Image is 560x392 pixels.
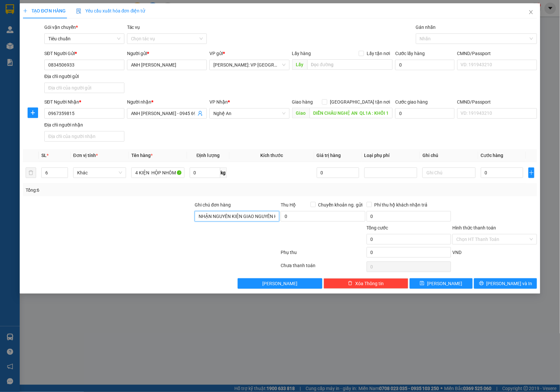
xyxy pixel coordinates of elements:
[410,278,473,289] button: save[PERSON_NAME]
[198,111,203,116] span: user-add
[395,51,425,56] label: Cước lấy hàng
[474,278,537,289] button: printer[PERSON_NAME] và In
[213,60,286,70] span: Hồ Chí Minh: VP Quận Tân Bình
[127,25,140,30] label: Tác vụ
[486,280,532,287] span: [PERSON_NAME] và In
[44,98,124,106] div: SĐT Người Nhận
[23,8,66,13] span: TẠO ĐƠN HÀNG
[355,280,384,287] span: Xóa Thông tin
[324,278,408,289] button: deleteXóa Thông tin
[281,202,296,207] span: Thu Hộ
[280,262,366,273] div: Chưa thanh toán
[195,202,231,207] label: Ghi chú đơn hàng
[529,170,534,175] span: plus
[44,25,78,30] span: Gói vận chuyển
[422,167,475,178] input: Ghi Chú
[395,99,428,105] label: Cước giao hàng
[23,9,28,13] span: plus
[263,280,298,287] span: [PERSON_NAME]
[260,153,283,158] span: Kích thước
[452,225,496,230] label: Hình thức thanh toán
[44,73,124,80] div: Địa chỉ người gửi
[292,108,310,118] span: Giao
[44,50,124,57] div: SĐT Người Gửi
[127,98,207,106] div: Người nhận
[220,167,227,178] span: kg
[316,201,365,208] span: Chuyển khoản ng. gửi
[522,3,540,22] button: Close
[479,281,484,286] span: printer
[457,50,537,57] div: CMND/Passport
[209,50,290,57] div: VP gửi
[209,99,228,105] span: VP Nhận
[197,153,220,158] span: Định lượng
[44,83,124,93] input: Địa chỉ của người gửi
[41,153,47,158] span: SL
[362,149,420,162] th: Loại phụ phí
[364,50,393,57] span: Lấy tận nơi
[76,9,81,14] img: icon
[416,25,436,30] label: Gán nhãn
[427,280,462,287] span: [PERSON_NAME]
[420,149,478,162] th: Ghi chú
[44,131,124,142] input: Địa chỉ của người nhận
[317,167,359,178] input: 0
[457,98,537,106] div: CMND/Passport
[395,60,455,70] input: Cước lấy hàng
[76,8,145,13] span: Yêu cầu xuất hóa đơn điện tử
[60,173,68,178] span: Decrease Value
[452,250,462,255] span: VND
[48,34,120,44] span: Tiêu chuẩn
[481,153,504,158] span: Cước hàng
[420,281,424,286] span: save
[528,167,535,178] button: plus
[280,249,366,260] div: Phụ thu
[28,110,38,115] span: plus
[310,108,393,118] input: Dọc đường
[327,98,393,106] span: [GEOGRAPHIC_DATA] tận nơi
[307,59,393,70] input: Dọc đường
[73,153,98,158] span: Đơn vị tính
[44,121,124,128] div: Địa chỉ người nhận
[367,225,388,230] span: Tổng cước
[28,108,38,118] button: plus
[26,186,216,194] div: Tổng: 6
[62,169,66,173] span: up
[62,173,66,177] span: down
[292,51,311,56] span: Lấy hàng
[348,281,353,286] span: delete
[127,50,207,57] div: Người gửi
[372,201,430,208] span: Phí thu hộ khách nhận trả
[77,168,122,178] span: Khác
[395,108,455,119] input: Cước giao hàng
[26,167,36,178] button: delete
[131,153,153,158] span: Tên hàng
[238,278,322,289] button: [PERSON_NAME]
[292,59,307,70] span: Lấy
[317,153,341,158] span: Giá trị hàng
[213,108,286,118] span: Nghệ An
[131,167,184,178] input: VD: Bàn, Ghế
[292,99,313,105] span: Giao hàng
[60,168,68,173] span: Increase Value
[528,10,534,15] span: close
[195,211,279,222] input: Ghi chú đơn hàng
